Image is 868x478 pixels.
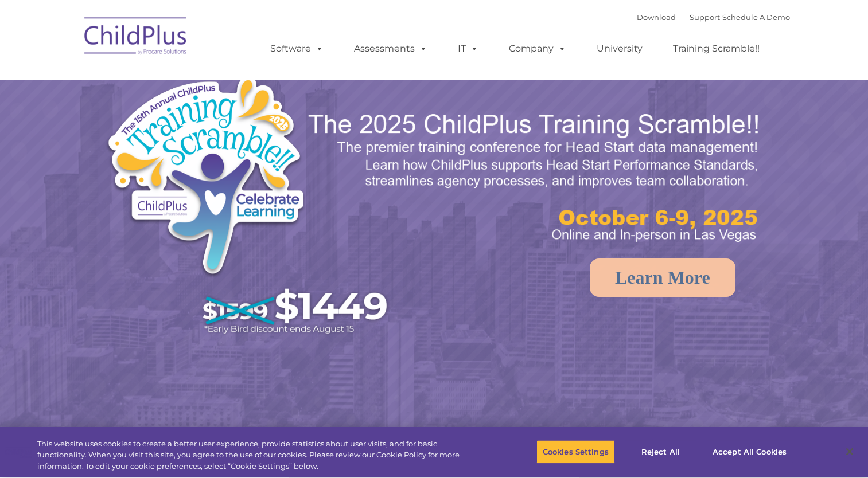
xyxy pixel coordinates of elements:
font: | [637,13,790,22]
a: Training Scramble!! [661,37,771,60]
button: Accept All Cookies [706,440,793,464]
a: Software [259,37,335,60]
img: ChildPlus by Procare Solutions [79,9,193,66]
a: Learn More [590,258,735,297]
a: Download [637,13,676,22]
a: Assessments [342,37,439,60]
button: Close [837,439,862,464]
div: This website uses cookies to create a better user experience, provide statistics about user visit... [37,438,477,472]
button: Reject All [625,440,696,464]
a: Support [690,13,720,22]
a: Schedule A Demo [722,13,790,22]
a: IT [446,37,490,60]
button: Cookies Settings [536,440,615,464]
a: University [585,37,654,60]
a: Company [497,37,578,60]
